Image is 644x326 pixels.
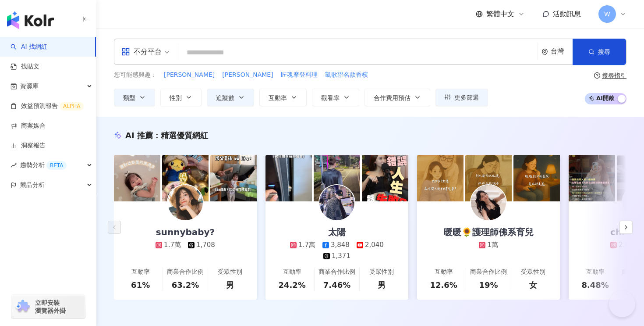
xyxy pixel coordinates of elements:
iframe: Help Scout Beacon - Open [609,291,635,317]
div: 商業合作比例 [167,268,204,276]
img: KOL Avatar [319,185,354,220]
img: post-image [314,155,360,201]
button: [PERSON_NAME] [222,70,273,80]
span: [PERSON_NAME] [164,71,215,79]
img: logo [7,11,54,29]
img: post-image [362,155,408,201]
span: [PERSON_NAME] [222,71,273,79]
div: 女 [529,279,537,290]
a: searchAI 找網紅 [11,43,47,51]
button: 觀看率 [312,89,359,106]
div: 12.6% [430,279,457,290]
span: 精選優質網紅 [161,131,208,140]
div: 63.2% [172,279,199,290]
div: 2.4萬 [619,240,636,250]
div: 男 [226,279,234,290]
div: 互動率 [131,268,150,276]
img: post-image [513,155,560,201]
div: 3,848 [331,240,350,250]
span: 競品分析 [20,175,45,195]
div: 商業合作比例 [470,268,507,276]
button: 匠魂摩登料理 [280,70,318,80]
div: 2,040 [365,240,384,250]
a: 太陽1.7萬3,8482,0401,371互動率24.2%商業合作比例7.46%受眾性別男 [265,201,408,300]
div: 1萬 [487,240,498,250]
button: 互動率 [259,89,307,106]
a: sunnybaby?1.7萬1,708互動率61%商業合作比例63.2%受眾性別男 [114,201,257,300]
div: AI 推薦 ： [125,130,208,141]
a: 找貼文 [11,62,39,71]
span: 互動率 [269,94,287,101]
a: 商案媒合 [11,122,46,130]
a: 洞察報告 [11,141,46,150]
span: 觀看率 [321,94,340,101]
a: chrome extension立即安裝 瀏覽器外掛 [11,295,85,319]
span: 您可能感興趣： [114,71,157,79]
button: 凱歌聯名款香檳 [325,70,368,80]
a: 效益預測報告ALPHA [11,102,84,111]
div: 受眾性別 [521,268,545,276]
span: 追蹤數 [216,94,234,101]
div: 1.7萬 [298,240,315,250]
div: 不分平台 [121,45,162,59]
div: 7.46% [323,279,350,290]
div: 太陽 [319,226,354,238]
div: 受眾性別 [218,268,242,276]
div: 台灣 [551,48,573,55]
img: post-image [417,155,464,201]
span: rise [11,162,17,168]
div: sunnybaby? [147,226,223,238]
div: 1.7萬 [164,240,181,250]
span: 凱歌聯名款香檳 [325,71,368,79]
img: post-image [569,155,615,201]
img: post-image [162,155,209,201]
span: 資源庫 [20,76,39,96]
span: 匠魂摩登料理 [281,71,318,79]
div: 商業合作比例 [318,268,355,276]
span: 立即安裝 瀏覽器外掛 [35,299,66,315]
div: 8.48% [581,279,609,290]
span: 更多篩選 [454,94,479,101]
div: 互動率 [435,268,453,276]
span: 趨勢分析 [20,155,67,175]
div: 1,708 [196,240,215,250]
span: 搜尋 [598,48,610,55]
img: KOL Avatar [168,185,203,220]
button: [PERSON_NAME] [163,70,215,80]
span: 繁體中文 [486,9,514,19]
div: 24.2% [278,279,305,290]
button: 性別 [160,89,202,106]
img: post-image [265,155,312,201]
span: 合作費用預估 [374,94,410,101]
span: appstore [121,47,130,56]
div: 搜尋指引 [602,72,626,79]
span: 活動訊息 [553,10,581,18]
div: 19% [479,279,498,290]
div: 互動率 [586,268,605,276]
button: 合作費用預估 [364,89,430,106]
div: 男 [378,279,386,290]
span: W [604,9,610,19]
a: 暖暖🌻護理師佛系育兒1萬互動率12.6%商業合作比例19%受眾性別女 [417,201,560,300]
div: 1,371 [332,251,350,261]
span: environment [541,49,548,55]
img: post-image [465,155,512,201]
img: post-image [210,155,257,201]
span: 性別 [170,94,182,101]
div: 受眾性別 [369,268,394,276]
div: 互動率 [283,268,301,276]
div: 61% [131,279,150,290]
span: 類型 [123,94,135,101]
div: BETA [46,161,67,170]
div: 暖暖🌻護理師佛系育兒 [435,226,542,238]
button: 類型 [114,89,155,106]
button: 搜尋 [573,39,626,65]
button: 更多篩選 [435,89,488,106]
img: post-image [114,155,160,201]
button: 追蹤數 [207,89,254,106]
span: question-circle [594,72,600,79]
img: chrome extension [14,300,31,314]
img: KOL Avatar [471,185,506,220]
